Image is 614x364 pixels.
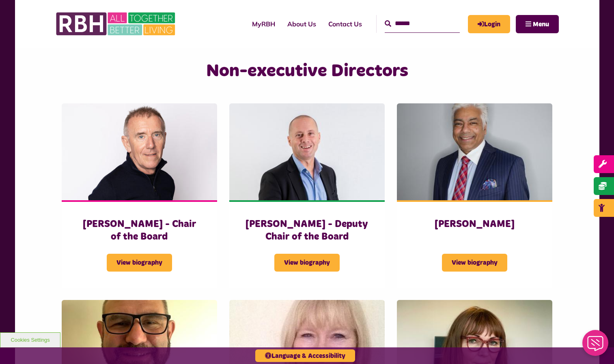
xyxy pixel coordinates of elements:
a: About Us [281,13,322,35]
img: Kevin Brady RBH Chair [62,103,217,201]
span: Menu [533,21,549,28]
input: Search [385,15,460,32]
h3: [PERSON_NAME] - Deputy Chair of the Board [246,218,368,243]
span: View biography [107,254,172,272]
h2: Non-executive Directors [139,60,475,83]
a: Contact Us [322,13,368,35]
a: [PERSON_NAME] View biography [397,103,552,288]
h3: [PERSON_NAME] - Chair of the Board [78,218,201,243]
a: [PERSON_NAME] - Deputy Chair of the Board View biography [229,103,385,288]
button: Navigation [516,15,559,33]
img: Ajman Ali [397,103,552,201]
span: View biography [274,254,340,272]
img: RBH [56,8,177,40]
a: [PERSON_NAME] - Chair of the Board View biography [62,103,217,288]
h3: [PERSON_NAME] [413,218,536,231]
a: MyRBH [246,13,281,35]
a: MyRBH [468,15,510,33]
span: View biography [442,254,507,272]
img: Larry Gold Head [229,103,385,201]
button: Language & Accessibility [255,349,355,362]
iframe: Netcall Web Assistant for live chat [577,328,614,364]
